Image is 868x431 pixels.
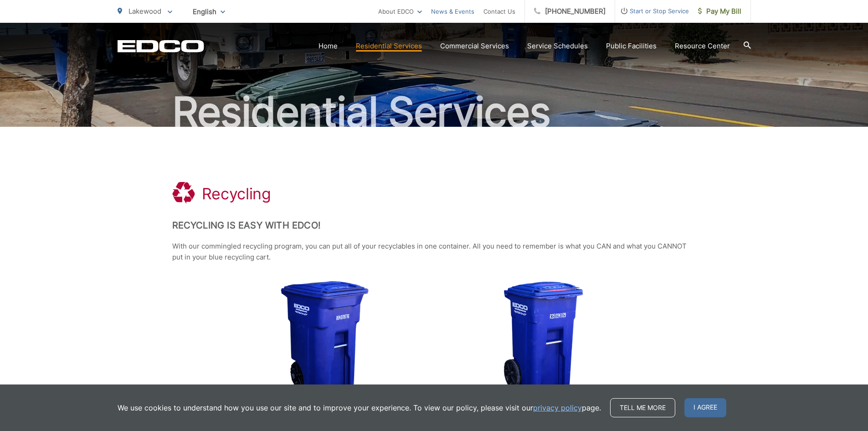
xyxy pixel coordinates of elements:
a: Home [318,41,338,52]
a: Service Schedules [527,41,588,52]
p: We use cookies to understand how you use our site and to improve your experience. To view our pol... [118,402,601,413]
img: cart-recycling-32.png [503,281,584,400]
span: Pay My Bill [698,6,741,17]
p: With our commingled recycling program, you can put all of your recyclables in one container. All ... [172,241,696,263]
span: Lakewood [128,7,161,16]
h1: Recycling [202,185,271,203]
a: Commercial Services [440,41,509,52]
a: Public Facilities [606,41,657,52]
h2: Residential Services [118,89,751,135]
img: cart-recycling-64.png [281,281,369,400]
span: I agree [684,398,726,417]
h2: Recycling is Easy with EDCO! [172,220,696,231]
a: Tell me more [610,398,675,417]
a: News & Events [431,6,474,17]
a: Resource Center [675,41,730,52]
a: EDCD logo. Return to the homepage. [118,40,204,52]
span: English [186,4,232,20]
a: Residential Services [356,41,422,52]
a: privacy policy [533,402,582,413]
a: About EDCO [378,6,422,17]
a: Contact Us [483,6,515,17]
